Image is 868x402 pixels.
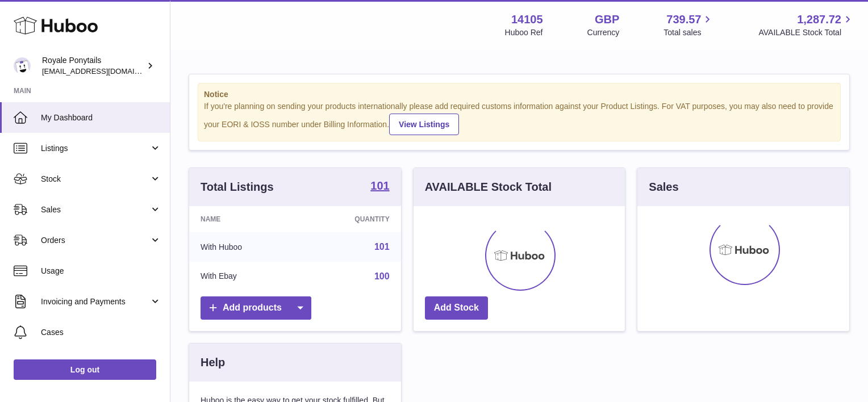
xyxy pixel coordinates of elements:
h3: Total Listings [201,179,274,195]
span: Orders [41,235,149,246]
span: 1,287.72 [797,12,841,27]
span: Invoicing and Payments [41,296,149,307]
a: 101 [374,242,390,252]
span: Usage [41,266,161,277]
h3: Sales [649,179,678,195]
div: Royale Ponytails [42,55,144,77]
strong: Notice [204,89,834,100]
span: 739.57 [666,12,701,27]
span: My Dashboard [41,112,161,123]
td: With Ebay [189,262,301,291]
div: If you're planning on sending your products internationally please add required customs informati... [204,101,834,135]
a: 1,287.72 AVAILABLE Stock Total [758,12,854,38]
th: Name [189,206,301,232]
div: Currency [587,27,620,38]
h3: AVAILABLE Stock Total [425,179,552,195]
span: Total sales [663,27,714,38]
span: Listings [41,143,149,154]
td: With Huboo [189,232,301,262]
a: View Listings [389,114,459,135]
strong: 101 [370,180,389,191]
strong: GBP [595,12,619,27]
a: 101 [370,180,389,194]
span: Stock [41,174,149,185]
span: AVAILABLE Stock Total [758,27,854,38]
h3: Help [201,355,225,370]
span: [EMAIL_ADDRESS][DOMAIN_NAME] [42,66,167,76]
span: Sales [41,204,149,215]
a: 100 [374,271,390,281]
div: Huboo Ref [505,27,543,38]
th: Quantity [301,206,401,232]
strong: 14105 [511,12,543,27]
a: Log out [14,359,156,380]
a: Add products [201,296,311,320]
img: qphill92@gmail.com [14,57,31,74]
a: Add Stock [425,296,488,320]
span: Cases [41,327,161,338]
a: 739.57 Total sales [663,12,714,38]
